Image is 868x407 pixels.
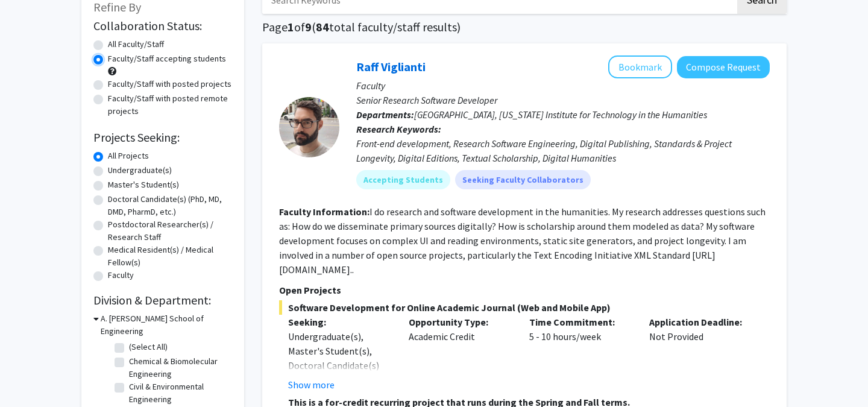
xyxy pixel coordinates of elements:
span: 84 [316,19,329,34]
h3: A. [PERSON_NAME] School of Engineering [101,312,232,338]
a: Raff Viglianti [356,59,426,74]
label: Faculty [108,269,134,282]
p: Opportunity Type: [409,315,511,329]
p: Seeking: [288,315,391,329]
span: [GEOGRAPHIC_DATA], [US_STATE] Institute for Technology in the Humanities [414,109,707,121]
p: Faculty [356,78,770,93]
label: All Projects [108,150,149,162]
mat-chip: Seeking Faculty Collaborators [455,170,591,189]
label: Faculty/Staff with posted projects [108,78,231,90]
div: Undergraduate(s), Master's Student(s), Doctoral Candidate(s) (PhD, MD, DMD, PharmD, etc.) [288,329,391,402]
b: Departments: [356,109,414,121]
label: Medical Resident(s) / Medical Fellow(s) [108,244,232,269]
span: 9 [305,19,312,34]
label: Civil & Environmental Engineering [129,380,229,406]
label: Chemical & Biomolecular Engineering [129,355,229,380]
h2: Collaboration Status: [93,19,232,33]
button: Show more [288,377,335,392]
fg-read-more: I do research and software development in the humanities. My research addresses questions such as... [279,206,766,276]
div: Front-end development, Research Software Engineering, Digital Publishing, Standards & Project Lon... [356,136,770,165]
div: 5 - 10 hours/week [520,315,641,392]
label: Master's Student(s) [108,178,179,191]
p: Application Deadline: [649,315,752,329]
label: Faculty/Staff with posted remote projects [108,92,232,118]
span: 1 [288,19,294,34]
label: Postdoctoral Researcher(s) / Research Staff [108,218,232,244]
label: Faculty/Staff accepting students [108,52,226,65]
mat-chip: Accepting Students [356,170,450,189]
p: Time Commitment: [529,315,632,329]
label: All Faculty/Staff [108,38,164,51]
div: Not Provided [640,315,761,392]
button: Compose Request to Raff Viglianti [677,56,770,78]
label: (Select All) [129,341,168,353]
h2: Projects Seeking: [93,130,232,145]
h2: Division & Department: [93,293,232,308]
iframe: Chat [9,353,51,398]
button: Add Raff Viglianti to Bookmarks [608,55,672,78]
label: Doctoral Candidate(s) (PhD, MD, DMD, PharmD, etc.) [108,193,232,218]
p: Open Projects [279,283,770,297]
b: Research Keywords: [356,123,441,135]
span: Software Development for Online Academic Journal (Web and Mobile App) [279,300,770,315]
h1: Page of ( total faculty/staff results) [262,20,787,34]
p: Senior Research Software Developer [356,93,770,107]
div: Academic Credit [400,315,520,392]
b: Faculty Information: [279,206,370,218]
label: Undergraduate(s) [108,164,172,177]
